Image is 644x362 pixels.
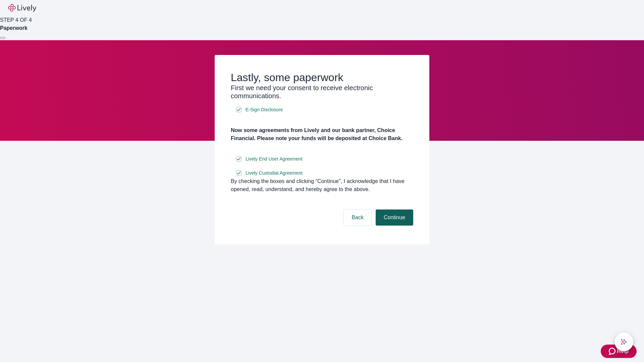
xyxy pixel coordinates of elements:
[244,169,304,177] a: e-sign disclosure document
[244,106,284,114] a: e-sign disclosure document
[614,333,633,351] button: chat
[246,156,303,163] span: Lively End User Agreement
[231,126,413,142] h4: Now some agreements from Lively and our bank partner, Choice Financial. Please note your funds wi...
[231,71,413,84] h2: Lastly, some paperwork
[246,106,283,113] span: E-Sign Disclosure
[244,155,304,163] a: e-sign disclosure document
[609,347,617,355] svg: Zendesk support icon
[621,339,627,345] svg: Lively AI Assistant
[231,84,413,100] h3: First we need your consent to receive electronic communications.
[8,4,36,12] img: Lively
[617,347,629,355] span: Help
[343,209,372,226] button: Back
[601,345,637,358] button: Zendesk support iconHelp
[376,209,413,226] button: Continue
[246,170,303,177] span: Lively Custodial Agreement
[231,177,413,193] div: By checking the boxes and clicking “Continue", I acknowledge that I have opened, read, understand...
